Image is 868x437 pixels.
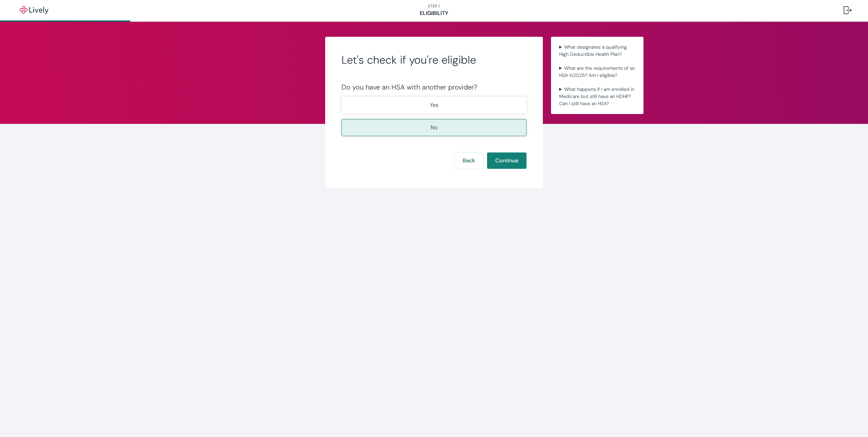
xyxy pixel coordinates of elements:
[430,101,438,109] p: Yes
[454,152,483,169] button: Back
[487,152,527,169] button: Continue
[556,42,638,59] summary: What designates a qualifying High Deductible Health Plan?
[838,2,857,18] button: Log out
[341,83,527,91] div: Do you have an HSA with another provider?
[15,6,53,14] img: Lively
[556,84,638,109] summary: What happens if I am enrolled in Medicare but still have an HDHP? Can I still have an HSA?
[431,124,437,132] p: No
[341,53,527,67] h2: Let's check if you're eligible
[341,119,527,136] button: No
[341,97,527,114] button: Yes
[556,63,638,80] summary: What are the requirements of an HSA in2025? Am I eligible?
